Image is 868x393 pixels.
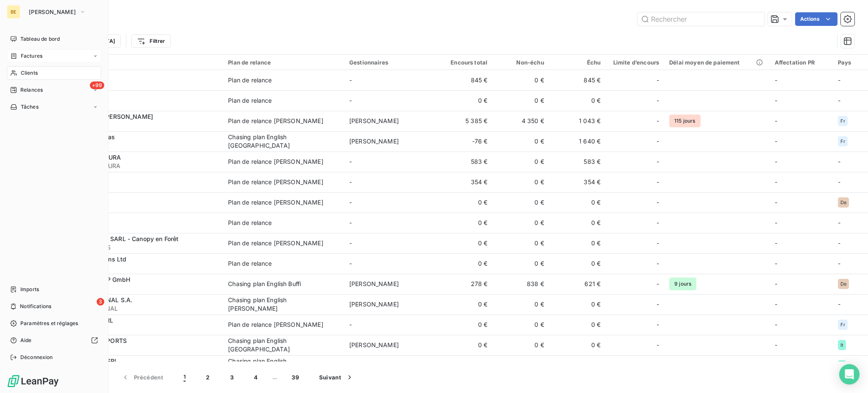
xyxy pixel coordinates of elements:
[436,213,492,233] td: 0 €
[669,59,765,66] div: Délai moyen de paiement
[775,97,777,104] span: -
[228,178,323,186] div: Plan de relance [PERSON_NAME]
[657,259,659,268] span: -
[20,320,78,327] span: Paramètres et réglages
[492,314,549,335] td: 0 €
[441,59,487,66] div: Encours total
[775,300,777,308] span: -
[775,76,777,84] span: -
[549,335,606,355] td: 0 €
[268,371,281,384] span: …
[349,239,352,247] span: -
[657,137,659,146] span: -
[492,233,549,253] td: 0 €
[20,337,32,344] span: Aide
[29,8,76,15] span: [PERSON_NAME]
[436,172,492,192] td: 354 €
[549,172,606,192] td: 354 €
[21,52,42,60] span: Factures
[436,274,492,294] td: 278 €
[90,81,104,89] span: +99
[436,294,492,314] td: 0 €
[58,264,218,272] span: 0360ROPES
[436,253,492,274] td: 0 €
[349,280,399,287] span: [PERSON_NAME]
[349,59,431,66] div: Gestionnaires
[657,341,659,349] span: -
[349,260,352,267] span: -
[775,260,777,267] span: -
[492,253,549,274] td: 0 €
[657,96,659,105] span: -
[657,280,659,288] span: -
[838,76,840,84] span: -
[840,200,846,205] span: De
[549,213,606,233] td: 0 €
[21,69,38,77] span: Clients
[549,233,606,253] td: 0 €
[436,70,492,90] td: 845 €
[58,345,218,354] span: 04478
[349,117,399,124] span: [PERSON_NAME]
[637,12,765,26] input: Rechercher
[775,158,777,165] span: -
[840,281,846,286] span: De
[281,368,309,386] button: 39
[838,158,840,165] span: -
[436,131,492,152] td: -76 €
[58,235,178,242] span: 2VG AVENTURES SARL - Canopy en Forêt
[775,59,828,66] div: Affectation PR
[775,239,777,247] span: -
[498,59,544,66] div: Non-échu
[775,138,777,145] span: -
[436,233,492,253] td: 0 €
[549,314,606,335] td: 0 €
[838,239,840,247] span: -
[549,70,606,90] td: 845 €
[657,117,659,125] span: -
[657,300,659,309] span: -
[228,96,272,105] div: Plan de relance
[549,253,606,274] td: 0 €
[436,355,492,376] td: 0 €
[840,139,845,144] span: Fr
[492,111,549,131] td: 4 350 €
[549,90,606,111] td: 0 €
[173,368,196,386] button: 1
[795,12,837,26] button: Actions
[775,280,777,287] span: -
[669,278,696,290] span: 9 jours
[58,101,218,109] span: 0SAV
[549,294,606,314] td: 0 €
[436,111,492,131] td: 5 385 €
[309,368,364,386] button: Suivant
[838,59,863,66] div: Pays
[492,172,549,192] td: 0 €
[840,342,843,348] span: It
[838,219,840,226] span: -
[657,219,659,227] span: -
[7,317,101,330] a: Paramètres et réglages
[349,300,399,308] span: [PERSON_NAME]
[549,152,606,172] td: 583 €
[492,355,549,376] td: 0 €
[775,219,777,226] span: -
[492,274,549,294] td: 838 €
[492,70,549,90] td: 0 €
[228,357,334,374] div: Chasing plan English [GEOGRAPHIC_DATA]
[611,59,659,66] div: Limite d’encours
[111,368,173,386] button: Précédent
[58,141,218,150] span: 0099OUTDOOR
[838,300,840,308] span: -
[184,373,186,382] span: 1
[657,157,659,166] span: -
[7,66,101,80] a: Clients
[349,138,399,145] span: [PERSON_NAME]
[349,158,352,165] span: -
[838,260,840,267] span: -
[492,152,549,172] td: 0 €
[228,219,272,227] div: Plan de relance
[58,325,218,333] span: 03SPROTECT
[549,355,606,376] td: 0 €
[58,121,218,129] span: 0PERSON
